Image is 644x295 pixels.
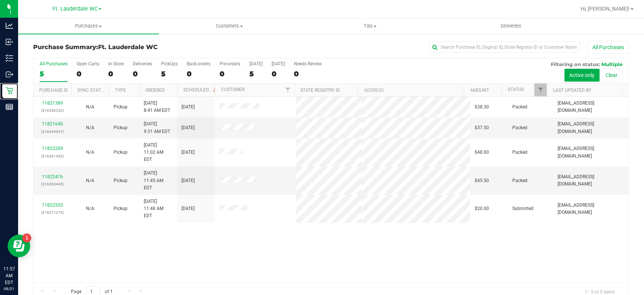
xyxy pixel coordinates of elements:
[42,202,63,208] a: 11822553
[145,88,165,93] a: Ordered
[42,174,63,179] a: 11822476
[86,149,94,156] button: N/A
[40,61,68,66] div: All Purchases
[181,149,195,156] span: [DATE]
[470,88,489,93] a: Amount
[358,83,464,97] th: Address
[144,142,172,164] span: [DATE] 11:02 AM EDT
[144,100,170,114] span: [DATE] 8:41 AM EDT
[294,61,322,66] div: Needs Review
[551,61,600,67] span: Filtering on status:
[86,205,94,212] button: N/A
[272,61,285,66] div: [DATE]
[475,177,489,184] span: $45.50
[42,121,63,127] a: 11821640
[512,177,527,184] span: Packed
[429,42,580,53] input: Search Purchase ID, Original ID, State Registry ID or Customer Name...
[587,41,629,54] button: All Purchases
[282,83,294,96] a: Filter
[475,103,489,111] span: $38.30
[490,23,532,29] span: Deliveries
[86,177,94,184] button: N/A
[181,124,195,131] span: [DATE]
[38,181,67,188] p: (316363445)
[558,100,624,114] span: [EMAIL_ADDRESS][DOMAIN_NAME]
[512,124,527,131] span: Packed
[441,18,581,34] a: Deliveries
[300,23,440,29] span: Tills
[98,43,158,51] span: Ft. Lauderdale WC
[52,6,98,12] span: Ft. Lauderdale WC
[249,61,263,66] div: [DATE]
[294,70,322,78] div: 0
[114,177,128,184] span: Pickup
[114,149,128,156] span: Pickup
[249,70,263,78] div: 5
[33,44,232,51] h3: Purchase Summary:
[133,61,152,66] div: Deliveries
[6,22,13,29] inline-svg: Analytics
[18,23,159,29] span: Purchases
[601,69,622,82] button: Clear
[40,70,68,78] div: 5
[558,173,624,188] span: [EMAIL_ADDRESS][DOMAIN_NAME]
[6,87,13,94] inline-svg: Retail
[144,170,172,192] span: [DATE] 11:45 AM EDT
[220,61,240,66] div: Pre-orders
[108,70,124,78] div: 0
[108,61,124,66] div: In Store
[300,18,441,34] a: Tills
[77,88,106,93] a: Sync Status
[3,266,15,286] p: 11:57 AM EDT
[86,104,94,110] span: Not Applicable
[114,103,128,111] span: Pickup
[159,18,300,34] a: Customers
[300,88,340,93] a: State Registry ID
[187,61,211,66] div: Back-orders
[272,70,285,78] div: 0
[6,103,13,111] inline-svg: Reports
[181,177,195,184] span: [DATE]
[475,124,489,131] span: $37.50
[38,209,67,216] p: (316371276)
[133,70,152,78] div: 0
[22,233,31,242] iframe: Resource center unread badge
[114,124,128,131] span: Pickup
[161,61,178,66] div: PickUps
[86,206,94,211] span: Not Applicable
[534,83,547,96] a: Filter
[39,88,68,93] a: Purchase ID
[114,205,128,212] span: Pickup
[558,145,624,159] span: [EMAIL_ADDRESS][DOMAIN_NAME]
[144,120,170,135] span: [DATE] 9:31 AM EDT
[86,150,94,155] span: Not Applicable
[181,205,195,212] span: [DATE]
[564,69,599,82] button: Active only
[86,124,94,131] button: N/A
[6,71,13,78] inline-svg: Outbound
[507,87,524,92] a: Status
[6,38,13,46] inline-svg: Inbound
[558,202,624,216] span: [EMAIL_ADDRESS][DOMAIN_NAME]
[38,128,67,135] p: (316344947)
[159,23,299,29] span: Customers
[221,87,244,92] a: Customer
[181,103,195,111] span: [DATE]
[3,286,15,292] p: 08/21
[144,198,172,220] span: [DATE] 11:48 AM EDT
[581,6,630,12] span: Hi, [PERSON_NAME]!
[42,100,63,106] a: 11821389
[558,120,624,135] span: [EMAIL_ADDRESS][DOMAIN_NAME]
[601,61,622,67] span: Multiple
[6,54,13,62] inline-svg: Inventory
[77,70,99,78] div: 0
[42,146,63,151] a: 11822209
[475,149,489,156] span: $48.00
[512,103,527,111] span: Packed
[553,88,591,93] a: Last Updated By
[161,70,178,78] div: 5
[77,61,99,66] div: Open Carts
[512,149,527,156] span: Packed
[187,70,211,78] div: 0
